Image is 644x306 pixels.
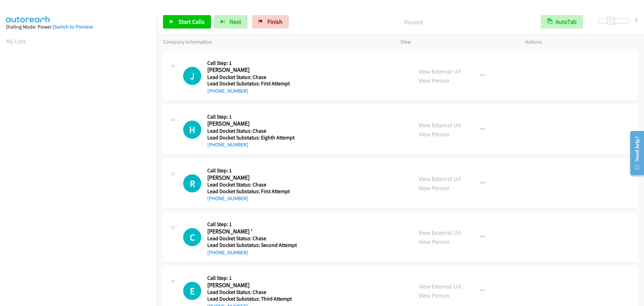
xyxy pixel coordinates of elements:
[400,38,513,46] p: View
[183,67,201,85] h1: J
[183,174,201,192] div: The call is yet to be attempted
[541,15,583,29] button: AutoTab
[419,77,449,84] a: View Person
[6,37,26,45] a: My Lists
[183,121,201,139] div: The call is yet to be attempted
[163,38,388,46] p: Company Information
[207,60,295,67] h5: Call Step: 1
[419,121,461,129] a: View External Url
[207,188,295,195] h5: Lead Docket Substatus: First Attempt
[419,175,461,183] a: View External Url
[419,229,461,236] a: View External Url
[207,120,295,128] h2: [PERSON_NAME]
[6,23,151,31] div: Dialing Mode: Power |
[183,282,201,300] h1: E
[207,281,295,289] h2: [PERSON_NAME]
[178,18,205,26] span: Start Calls
[207,181,295,188] h5: Lead Docket Status: Chase
[229,18,241,26] span: Next
[525,38,638,46] p: Actions
[207,242,297,249] h5: Lead Docket Substatus: Second Attempt
[207,296,295,302] h5: Lead Docket Substatus: Third Attempt
[419,130,449,138] a: View Person
[252,15,289,29] a: Finish
[207,249,248,256] a: [PHONE_NUMBER]
[419,184,449,192] a: View Person
[207,275,295,281] h5: Call Step: 1
[207,195,248,202] a: [PHONE_NUMBER]
[207,74,295,81] h5: Lead Docket Status: Chase
[207,141,248,148] a: [PHONE_NUMBER]
[419,292,449,299] a: View Person
[207,289,295,296] h5: Lead Docket Status: Chase
[419,68,461,75] a: View External Url
[298,17,529,27] p: Paused
[625,126,644,180] iframe: Resource Center
[207,114,295,120] h5: Call Step: 1
[163,15,211,29] a: Start Calls
[635,15,638,24] div: 6
[207,128,295,134] h5: Lead Docket Status: Chase
[267,18,282,26] span: Finish
[183,121,201,139] h1: H
[214,15,248,29] button: Next
[207,228,295,235] h2: [PERSON_NAME] '
[207,88,248,94] a: [PHONE_NUMBER]
[183,174,201,192] h1: R
[207,134,295,141] h5: Lead Docket Substatus: Eighth Attempt
[207,235,297,242] h5: Lead Docket Status: Chase
[183,228,201,246] h1: C
[207,66,295,74] h2: [PERSON_NAME]
[207,80,295,87] h5: Lead Docket Substatus: First Attempt
[207,174,295,182] h2: [PERSON_NAME]
[419,282,461,290] a: View External Url
[54,24,93,30] a: Switch to Preview
[207,167,295,174] h5: Call Step: 1
[183,282,201,300] div: The call is yet to be attempted
[207,221,297,228] h5: Call Step: 1
[183,67,201,85] div: The call is yet to be attempted
[419,238,449,246] a: View Person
